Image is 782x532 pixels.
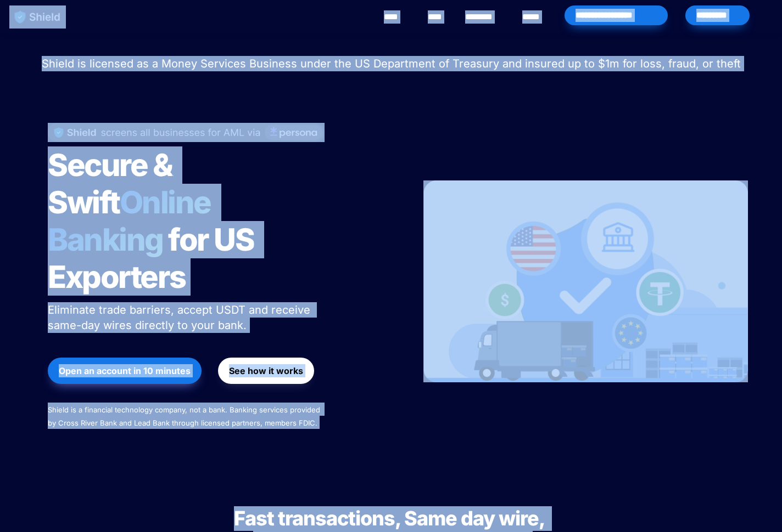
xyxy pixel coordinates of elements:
[48,303,314,332] span: Eliminate trade barriers, accept USDT and receive same-day wires directly to your bank.
[218,352,314,389] a: See how it works
[48,358,202,384] button: Open an account in 10 minutes
[48,146,177,221] span: Secure & Swift
[229,365,303,376] strong: See how it works
[59,365,191,376] strong: Open an account in 10 minutes
[218,358,314,384] button: See how it works
[42,57,741,70] span: Shield is licensed as a Money Services Business under the US Department of Treasury and insured u...
[48,352,202,389] a: Open an account in 10 minutes
[48,221,259,296] span: for US Exporters
[9,5,66,29] img: website logo
[48,184,222,258] span: Online Banking
[48,405,322,427] span: Shield is a financial technology company, not a bank. Banking services provided by Cross River Ba...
